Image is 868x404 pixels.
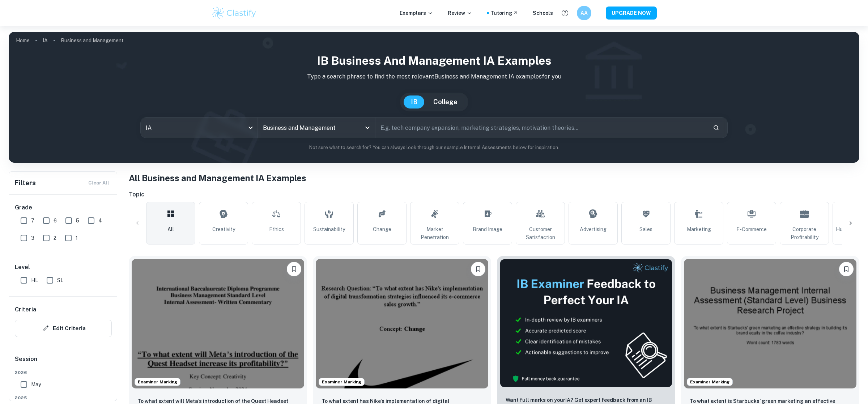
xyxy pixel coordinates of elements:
[473,225,502,233] span: Brand Image
[577,6,591,20] button: AA
[76,234,78,242] span: 1
[129,171,859,184] h1: All Business and Management IA Examples
[57,276,63,284] span: SL
[687,379,732,385] span: Examiner Marking
[98,217,102,225] span: 4
[839,262,854,276] button: Bookmark
[212,225,235,233] span: Creativity
[76,217,79,225] span: 5
[500,259,672,387] img: Thumbnail
[448,9,472,17] p: Review
[606,7,657,20] button: UPGRADE NOW
[43,35,48,46] a: IA
[426,95,465,109] button: College
[15,369,112,376] span: 2026
[14,72,854,81] p: Type a search phrase to find the most relevant Business and Management IA examples for you
[319,379,364,385] span: Examiner Marking
[269,225,284,233] span: Ethics
[313,225,345,233] span: Sustainability
[14,52,854,69] h1: IB Business and Management IA examples
[15,355,112,369] h6: Session
[16,35,30,46] a: Home
[15,320,112,337] button: Edit Criteria
[413,225,456,241] span: Market Penetration
[373,225,391,233] span: Change
[684,259,856,388] img: Business and Management IA example thumbnail: To what extent is Starbucks’ green marke
[9,32,859,163] img: profile cover
[54,234,56,242] span: 2
[580,225,607,233] span: Advertising
[14,144,854,151] p: Not sure what to search for? You can always look through our example Internal Assessments below f...
[783,225,826,241] span: Corporate Profitability
[31,276,38,284] span: HL
[141,118,258,138] div: IA
[580,9,588,17] h6: AA
[362,123,373,133] button: Open
[31,217,34,225] span: 7
[15,263,112,272] h6: Level
[559,7,571,19] button: Help and Feedback
[167,225,174,233] span: All
[533,9,553,17] a: Schools
[15,395,112,401] span: 2025
[129,190,859,199] h6: Topic
[519,225,562,241] span: Customer Satisfaction
[135,379,180,385] span: Examiner Marking
[639,225,652,233] span: Sales
[404,95,425,109] button: IB
[287,262,301,276] button: Bookmark
[61,37,124,44] p: Business and Management
[15,178,36,188] h6: Filters
[316,259,488,388] img: Business and Management IA example thumbnail: To what extent has Nike's implementation
[687,225,711,233] span: Marketing
[400,9,433,17] p: Exemplars
[490,9,518,17] a: Tutoring
[375,118,707,138] input: E.g. tech company expansion, marketing strategies, motivation theories...
[710,122,722,134] button: Search
[132,259,304,388] img: Business and Management IA example thumbnail: To what extent will Meta’s introduction
[31,380,41,388] span: May
[736,225,767,233] span: E-commerce
[15,203,112,212] h6: Grade
[54,217,57,225] span: 6
[15,305,36,314] h6: Criteria
[471,262,485,276] button: Bookmark
[31,234,34,242] span: 3
[211,6,257,20] img: Clastify logo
